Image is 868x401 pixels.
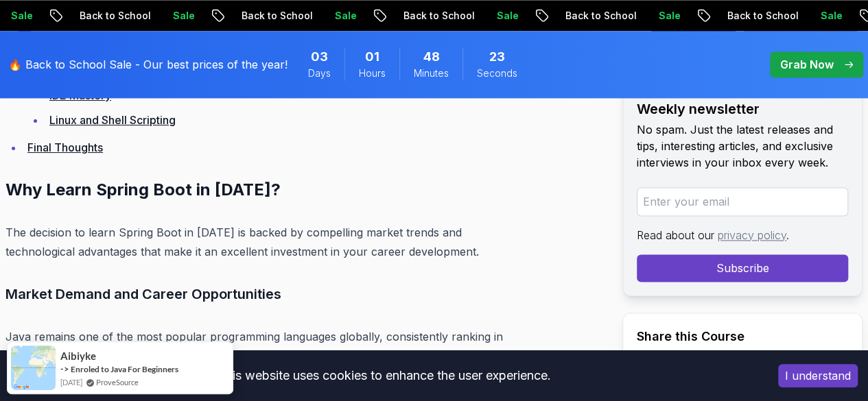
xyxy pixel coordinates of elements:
a: privacy policy [718,228,786,242]
span: Days [308,66,331,80]
span: Seconds [477,66,517,80]
p: Read about our . [637,227,848,243]
h2: Why Learn Spring Boot in [DATE]? [5,179,519,201]
span: Hours [359,66,386,80]
p: 🔥 Back to School Sale - Our best prices of the year! [8,56,288,73]
p: Sale [486,9,530,23]
span: 1 Hours [365,47,379,66]
p: Sale [324,9,368,23]
p: Sale [810,9,854,23]
span: Minutes [414,66,449,80]
span: 23 Seconds [489,47,505,66]
a: Enroled to Java For Beginners [71,364,178,374]
p: Back to School [69,9,162,23]
p: Back to School [716,9,810,23]
a: ProveSource [96,376,139,388]
h2: Share this Course [637,327,848,346]
p: Sale [162,9,206,23]
input: Enter your email [637,187,848,216]
p: Grab Now [780,56,834,73]
span: [DATE] [60,376,82,388]
p: No spam. Just the latest releases and tips, interesting articles, and exclusive interviews in you... [637,121,848,171]
p: Back to School [231,9,324,23]
p: Back to School [392,9,486,23]
button: Accept cookies [778,364,858,387]
span: 48 Minutes [423,47,440,66]
a: Linux and Shell Scripting [49,113,176,127]
p: Sale [648,9,692,23]
span: Aibiyke [60,350,96,362]
h3: Market Demand and Career Opportunities [5,283,519,305]
p: The decision to learn Spring Boot in [DATE] is backed by compelling market trends and technologic... [5,223,519,261]
a: IDE Mastery [49,88,111,102]
div: This website uses cookies to enhance the user experience. [10,361,758,391]
a: Final Thoughts [27,141,103,154]
img: provesource social proof notification image [11,345,56,390]
p: Back to School [554,9,648,23]
button: Subscribe [637,254,848,282]
h2: Weekly newsletter [637,99,848,119]
span: 3 Days [311,47,328,66]
span: -> [60,363,69,374]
